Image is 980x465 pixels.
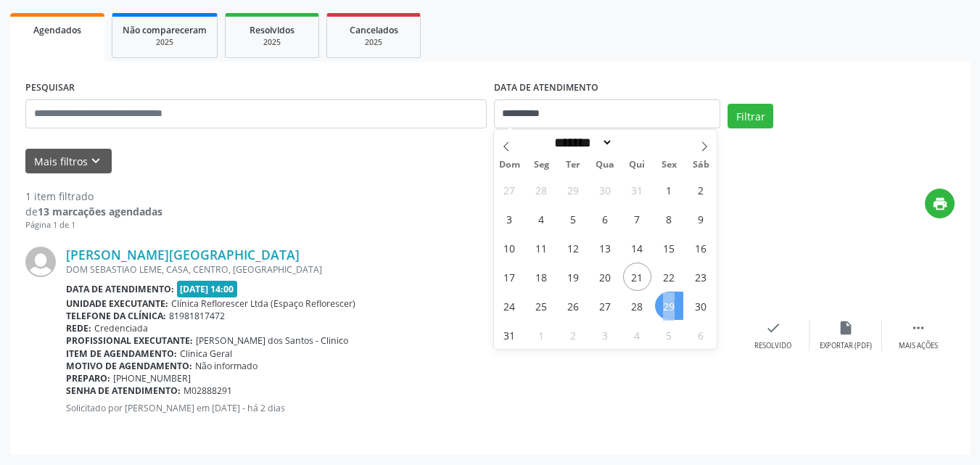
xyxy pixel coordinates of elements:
[337,37,410,48] div: 2025
[250,24,295,36] span: Resolvidos
[527,176,556,204] span: Julho 28, 2025
[591,292,619,320] span: Agosto 27, 2025
[495,176,524,204] span: Julho 27, 2025
[621,160,653,170] span: Qui
[591,263,619,291] span: Agosto 20, 2025
[494,160,526,170] span: Dom
[687,263,715,291] span: Agosto 23, 2025
[754,341,791,351] div: Resolvido
[177,281,238,297] span: [DATE] 14:00
[838,320,854,336] i: insert_drive_file
[655,234,683,262] span: Agosto 15, 2025
[591,234,619,262] span: Agosto 13, 2025
[559,234,588,262] span: Agosto 12, 2025
[550,135,614,150] select: Month
[559,292,588,320] span: Agosto 26, 2025
[527,263,556,291] span: Agosto 18, 2025
[66,402,737,414] p: Solicitado por [PERSON_NAME] em [DATE] - há 2 dias
[591,205,619,233] span: Agosto 6, 2025
[655,263,683,291] span: Agosto 22, 2025
[655,176,683,204] span: Agosto 1, 2025
[195,360,258,372] span: Não informado
[557,160,589,170] span: Ter
[25,204,162,219] div: de
[169,310,225,322] span: 81981817472
[623,205,651,233] span: Agosto 7, 2025
[196,334,348,347] span: [PERSON_NAME] dos Santos - Clinico
[589,160,621,170] span: Qua
[623,263,651,291] span: Agosto 21, 2025
[495,205,524,233] span: Agosto 3, 2025
[38,205,162,218] strong: 13 marcações agendadas
[653,160,685,170] span: Sex
[94,322,148,334] span: Credenciada
[925,189,955,218] button: print
[25,219,162,231] div: Página 1 de 1
[655,205,683,233] span: Agosto 8, 2025
[685,160,717,170] span: Sáb
[655,292,683,320] span: Agosto 29, 2025
[527,234,556,262] span: Agosto 11, 2025
[66,263,737,276] div: DOM SEBASTIAO LEME, CASA, CENTRO, [GEOGRAPHIC_DATA]
[623,234,651,262] span: Agosto 14, 2025
[910,320,926,336] i: 
[623,321,651,349] span: Setembro 4, 2025
[25,149,112,174] button: Mais filtroskeyboard_arrow_down
[180,347,232,360] span: Clinica Geral
[66,322,91,334] b: Rede:
[932,196,948,212] i: print
[591,321,619,349] span: Setembro 3, 2025
[559,205,588,233] span: Agosto 5, 2025
[527,321,556,349] span: Setembro 1, 2025
[66,310,166,322] b: Telefone da clínica:
[66,347,177,360] b: Item de agendamento:
[525,160,557,170] span: Seg
[25,189,162,204] div: 1 item filtrado
[113,372,191,384] span: [PHONE_NUMBER]
[613,135,661,150] input: Year
[25,77,75,99] label: PESQUISAR
[66,297,168,310] b: Unidade executante:
[899,341,938,351] div: Mais ações
[88,153,104,169] i: keyboard_arrow_down
[184,384,232,397] span: M02888291
[527,205,556,233] span: Agosto 4, 2025
[687,176,715,204] span: Agosto 2, 2025
[494,77,598,99] label: DATA DE ATENDIMENTO
[591,176,619,204] span: Julho 30, 2025
[66,283,174,295] b: Data de atendimento:
[559,176,588,204] span: Julho 29, 2025
[559,321,588,349] span: Setembro 2, 2025
[66,247,300,263] a: [PERSON_NAME][GEOGRAPHIC_DATA]
[236,37,308,48] div: 2025
[123,24,207,36] span: Não compareceram
[66,384,181,397] b: Senha de atendimento:
[687,321,715,349] span: Setembro 6, 2025
[66,372,110,384] b: Preparo:
[765,320,781,336] i: check
[527,292,556,320] span: Agosto 25, 2025
[495,292,524,320] span: Agosto 24, 2025
[623,292,651,320] span: Agosto 28, 2025
[123,37,207,48] div: 2025
[495,321,524,349] span: Agosto 31, 2025
[495,234,524,262] span: Agosto 10, 2025
[559,263,588,291] span: Agosto 19, 2025
[66,334,193,347] b: Profissional executante:
[728,104,773,128] button: Filtrar
[655,321,683,349] span: Setembro 5, 2025
[350,24,398,36] span: Cancelados
[495,263,524,291] span: Agosto 17, 2025
[623,176,651,204] span: Julho 31, 2025
[66,360,192,372] b: Motivo de agendamento:
[687,205,715,233] span: Agosto 9, 2025
[33,24,81,36] span: Agendados
[687,234,715,262] span: Agosto 16, 2025
[171,297,355,310] span: Clínica Reflorescer Ltda (Espaço Reflorescer)
[820,341,872,351] div: Exportar (PDF)
[25,247,56,277] img: img
[687,292,715,320] span: Agosto 30, 2025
